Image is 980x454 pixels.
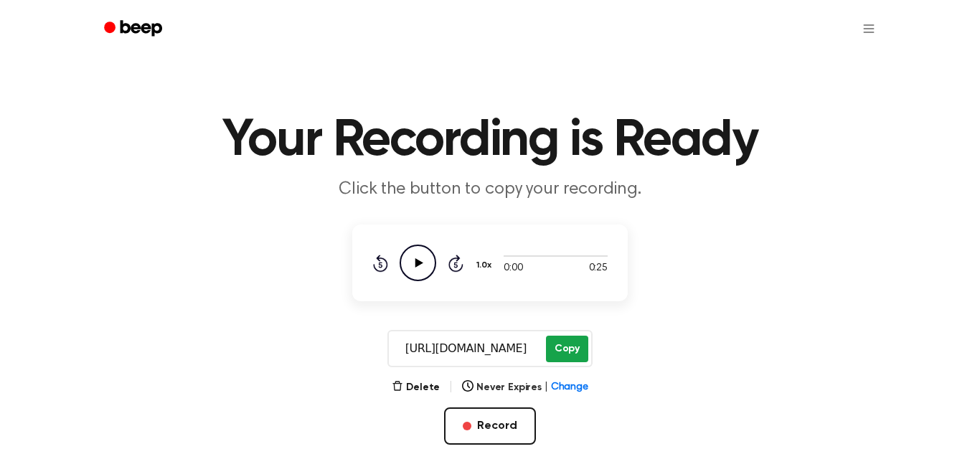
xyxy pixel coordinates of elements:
h1: Your Recording is Ready [123,115,857,166]
button: Copy [546,336,588,362]
button: 1.0x [475,253,496,278]
button: Record [444,407,535,445]
span: 0:25 [589,261,608,276]
span: | [448,379,453,396]
p: Click the button to copy your recording. [215,178,765,202]
span: 0:00 [504,261,522,276]
span: | [545,380,548,395]
span: Change [551,380,588,395]
button: Delete [392,380,440,395]
a: Beep [94,15,175,43]
button: Open menu [852,11,886,46]
button: Never Expires|Change [462,380,588,395]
